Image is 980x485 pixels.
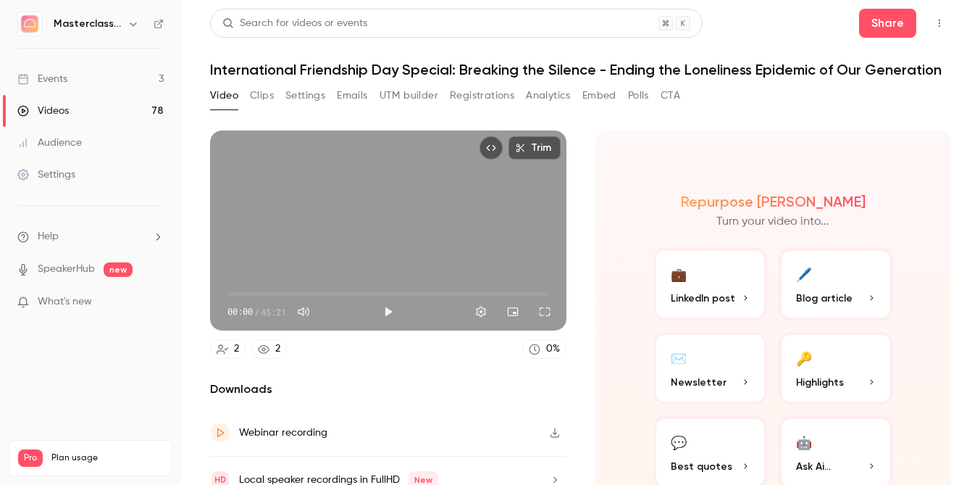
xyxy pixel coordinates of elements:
span: 00:00 [227,305,253,318]
div: Settings [17,167,75,182]
button: UTM builder [380,84,438,107]
iframe: Noticeable Trigger [146,296,164,309]
span: Pro [18,449,43,467]
div: 2 [275,341,280,357]
button: Turn on miniplayer [498,297,527,326]
button: Top Bar Actions [928,12,951,35]
a: 2 [210,339,246,359]
button: ✉️Newsletter [653,332,768,405]
div: Webinar recording [239,424,327,442]
span: / [254,305,259,318]
div: 💼 [671,262,687,285]
h2: Downloads [210,381,566,398]
span: Help [38,229,59,244]
button: Trim [508,136,561,159]
div: Search for videos or events [222,16,367,31]
span: 45:21 [261,305,286,318]
button: 🖊️Blog article [779,248,893,320]
div: ✉️ [671,347,687,369]
button: Polls [628,84,649,107]
h2: Repurpose [PERSON_NAME] [681,193,866,210]
span: Best quotes [671,459,732,474]
span: new [104,262,133,277]
a: 2 [251,339,287,359]
button: 💼LinkedIn post [653,248,768,320]
h6: Masterclass Channel [54,17,122,31]
button: Embed [582,84,616,107]
div: 0 % [546,341,560,357]
div: 🤖 [796,431,812,453]
button: Registrations [450,84,514,107]
button: Mute [289,297,318,326]
button: Settings [285,84,325,107]
span: Newsletter [671,375,726,390]
div: 💬 [671,431,687,453]
div: 🖊️ [796,262,812,285]
button: Full screen [530,297,559,326]
div: 🔑 [796,347,812,369]
p: Turn your video into... [716,213,829,231]
span: Blog article [796,291,853,306]
a: 0% [522,339,566,359]
button: Settings [466,297,495,326]
button: Play [374,297,403,326]
button: Emails [337,84,367,107]
li: help-dropdown-opener [17,229,164,244]
h1: International Friendship Day Special: Breaking the Silence - Ending the Loneliness Epidemic of Ou... [210,61,951,78]
span: Plan usage [51,452,163,464]
button: CTA [661,84,680,107]
button: Share [859,9,916,38]
span: What's new [38,294,92,310]
div: Audience [17,136,82,150]
div: 00:00 [227,305,286,318]
span: LinkedIn post [671,291,735,306]
span: Ask Ai... [796,459,831,474]
div: Videos [17,104,69,118]
img: Masterclass Channel [18,12,41,36]
div: 2 [234,341,239,357]
button: Embed video [479,136,503,159]
button: Video [210,84,238,107]
button: 🔑Highlights [779,332,893,405]
a: SpeakerHub [38,262,95,277]
button: Analytics [526,84,571,107]
button: Clips [250,84,274,107]
div: Events [17,72,67,86]
span: Highlights [796,375,844,390]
